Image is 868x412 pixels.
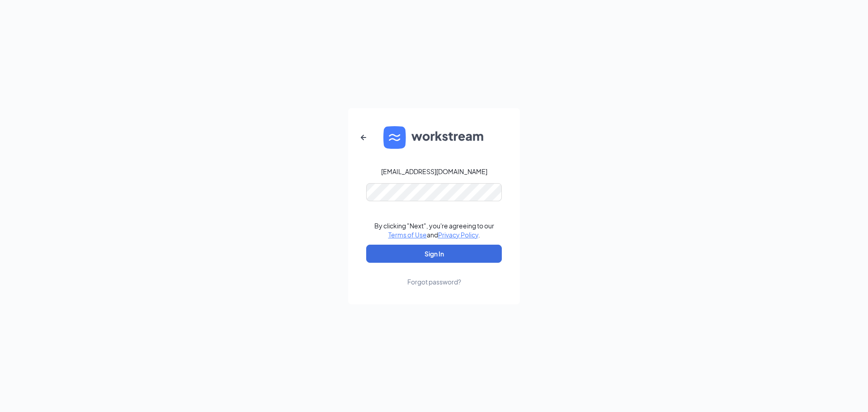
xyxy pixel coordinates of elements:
[388,231,427,239] a: Terms of Use
[374,221,494,239] div: By clicking "Next", you're agreeing to our and .
[438,231,478,239] a: Privacy Policy
[381,167,487,176] div: [EMAIL_ADDRESS][DOMAIN_NAME]
[383,126,485,149] img: WS logo and Workstream text
[407,263,461,286] a: Forgot password?
[407,277,461,286] div: Forgot password?
[358,132,369,143] svg: ArrowLeftNew
[366,245,502,263] button: Sign In
[353,127,374,148] button: ArrowLeftNew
